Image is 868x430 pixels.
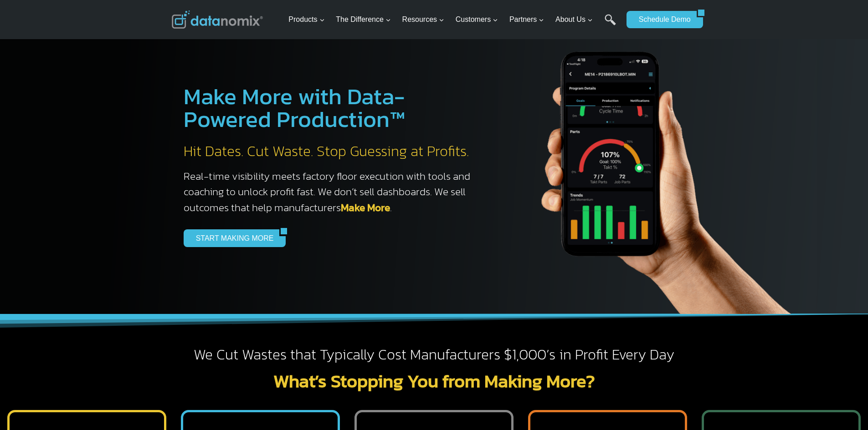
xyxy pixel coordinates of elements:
[402,14,444,25] span: Resources
[285,5,622,35] nav: Primary Navigation
[172,345,697,364] h2: We Cut Wastes that Typically Cost Manufacturers $1,000’s in Profit Every Day
[627,11,697,28] a: Schedule Demo
[184,85,480,131] h1: Make More with Data-Powered Production™
[605,14,616,35] a: Search
[456,14,498,25] span: Customers
[184,229,280,247] a: START MAKING MORE
[341,200,390,215] a: Make More
[336,14,391,25] span: The Difference
[509,14,544,25] span: Partners
[498,18,817,314] img: The Datanoix Mobile App available on Android and iOS Devices
[555,14,593,25] span: About Us
[172,372,697,390] h2: What’s Stopping You from Making More?
[184,168,480,216] h3: Real-time visibility meets factory floor execution with tools and coaching to unlock profit fast....
[172,10,263,29] img: Datanomix
[184,142,480,161] h2: Hit Dates. Cut Waste. Stop Guessing at Profits.
[288,14,324,25] span: Products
